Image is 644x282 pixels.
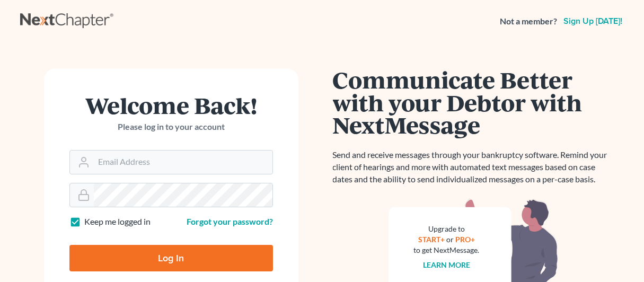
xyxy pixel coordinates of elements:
h1: Welcome Back! [69,94,273,117]
a: Forgot your password? [187,216,273,226]
p: Send and receive messages through your bankruptcy software. Remind your client of hearings and mo... [333,149,614,186]
strong: Not a member? [500,15,557,28]
a: Sign up [DATE]! [561,17,624,25]
p: Please log in to your account [69,121,273,133]
span: or [446,235,454,244]
div: to get NextMessage. [414,245,480,255]
input: Email Address [94,151,272,174]
a: Learn more [423,260,470,269]
a: PRO+ [455,235,475,244]
input: Log In [69,245,273,271]
a: START+ [418,235,445,244]
div: Upgrade to [414,224,480,234]
h1: Communicate Better with your Debtor with NextMessage [333,68,614,136]
label: Keep me logged in [84,216,151,228]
